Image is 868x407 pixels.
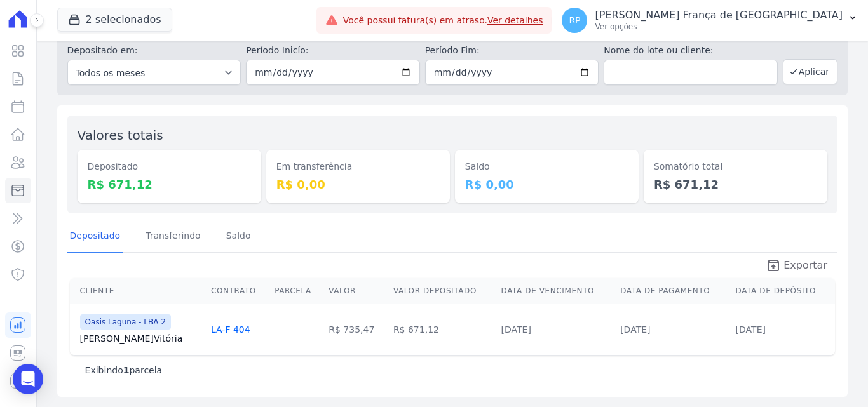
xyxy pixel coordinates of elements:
span: Você possui fatura(s) em atraso. [343,14,543,27]
th: Contrato [206,278,269,304]
th: Parcela [269,278,323,304]
label: Valores totais [78,128,163,143]
a: unarchive Exportar [756,258,837,276]
i: unarchive [766,258,781,273]
dt: Em transferência [276,160,440,173]
a: [PERSON_NAME]Vitória [80,332,201,345]
dt: Somatório total [654,160,817,173]
th: Valor [323,278,388,304]
p: Ver opções [595,22,843,32]
a: Transferindo [143,220,203,253]
div: Open Intercom Messenger [13,364,43,394]
button: Aplicar [783,59,837,84]
a: LA-F 404 [211,324,250,335]
dd: R$ 0,00 [465,176,628,193]
p: [PERSON_NAME] França de [GEOGRAPHIC_DATA] [595,9,843,22]
label: Período Fim: [425,44,599,57]
a: Saldo [224,220,254,253]
a: [DATE] [736,324,766,335]
a: Ver detalhes [487,15,543,25]
label: Período Inicío: [246,44,420,57]
label: Nome do lote ou cliente: [604,44,778,57]
th: Data de Vencimento [496,278,616,304]
td: R$ 735,47 [323,304,388,355]
a: Depositado [67,220,123,253]
td: R$ 671,12 [388,304,496,355]
dt: Depositado [88,160,251,173]
dd: R$ 671,12 [88,176,251,193]
th: Cliente [70,278,206,304]
th: Data de Depósito [731,278,835,304]
span: Exportar [783,258,827,273]
a: [DATE] [620,324,650,335]
dd: R$ 0,00 [276,176,440,193]
button: RP [PERSON_NAME] França de [GEOGRAPHIC_DATA] Ver opções [552,3,868,38]
th: Valor Depositado [388,278,496,304]
p: Exibindo parcela [85,364,163,377]
dd: R$ 671,12 [654,176,817,193]
a: [DATE] [501,324,531,335]
span: Oasis Laguna - LBA 2 [80,314,171,330]
b: 1 [123,365,130,375]
button: 2 selecionados [57,8,172,32]
dt: Saldo [465,160,628,173]
label: Depositado em: [67,45,138,55]
span: RP [569,16,580,25]
th: Data de Pagamento [615,278,730,304]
